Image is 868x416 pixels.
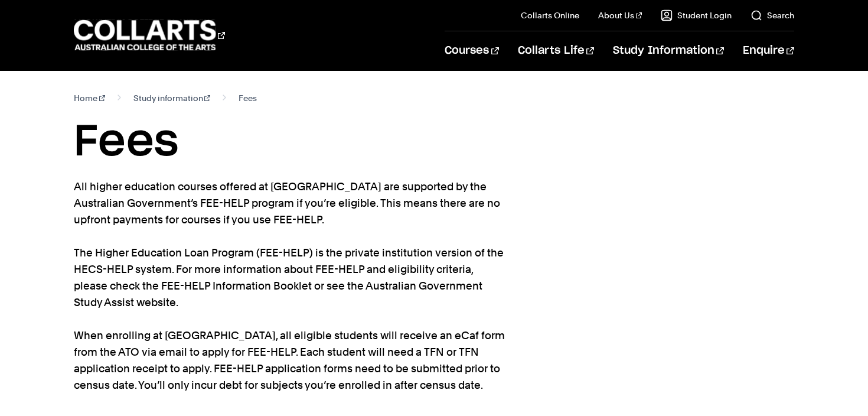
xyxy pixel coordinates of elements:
[445,31,498,70] a: Courses
[743,31,794,70] a: Enquire
[518,31,594,70] a: Collarts Life
[74,18,225,52] div: Go to homepage
[74,90,105,106] a: Home
[133,90,211,106] a: Study information
[74,178,505,394] p: All higher education courses offered at [GEOGRAPHIC_DATA] are supported by the Australian Governm...
[661,9,732,21] a: Student Login
[521,9,579,21] a: Collarts Online
[598,9,642,21] a: About Us
[239,90,257,106] span: Fees
[750,9,794,21] a: Search
[74,116,794,169] h1: Fees
[613,31,724,70] a: Study Information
